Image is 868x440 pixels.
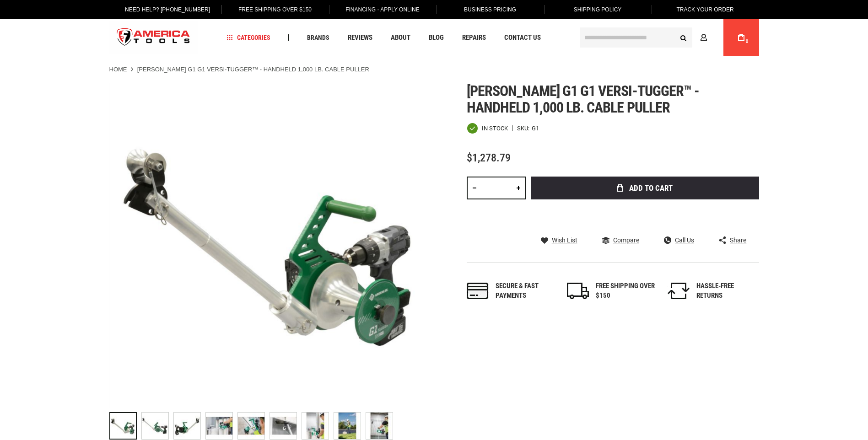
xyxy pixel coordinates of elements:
a: store logo [109,21,198,55]
strong: [PERSON_NAME] G1 G1 VERSI-TUGGER™ - HANDHELD 1,000 LB. CABLE PULLER [137,66,369,73]
img: GREENLEE G1 G1 VERSI-TUGGER™ - HANDHELD 1,000 LB. CABLE PULLER [366,413,393,439]
span: In stock [482,125,508,131]
img: payments [467,283,489,299]
img: shipping [567,283,589,299]
a: Blog [425,32,448,44]
a: Contact Us [500,32,545,44]
button: Add to Cart [531,177,759,199]
a: Reviews [344,32,377,44]
img: GREENLEE G1 G1 VERSI-TUGGER™ - HANDHELD 1,000 LB. CABLE PULLER [174,413,200,439]
img: GREENLEE G1 G1 VERSI-TUGGER™ - HANDHELD 1,000 LB. CABLE PULLER [142,413,168,439]
span: Call Us [675,237,694,243]
img: GREENLEE G1 G1 VERSI-TUGGER™ - HANDHELD 1,000 LB. CABLE PULLER [302,413,329,439]
a: Categories [222,32,275,44]
img: GREENLEE G1 G1 VERSI-TUGGER™ - HANDHELD 1,000 LB. CABLE PULLER [334,413,361,439]
a: Wish List [541,236,577,244]
div: HASSLE-FREE RETURNS [696,281,756,301]
img: returns [668,283,690,299]
div: Secure & fast payments [496,281,555,301]
a: Brands [303,32,334,44]
span: Blog [429,34,444,41]
span: Compare [613,237,639,243]
img: America Tools [109,21,198,55]
span: Add to Cart [629,184,673,192]
span: Contact Us [504,34,541,41]
div: G1 [532,125,539,131]
span: 0 [746,39,749,44]
div: FREE SHIPPING OVER $150 [596,281,655,301]
img: GREENLEE G1 G1 VERSI-TUGGER™ - HANDHELD 1,000 LB. CABLE PULLER [109,83,434,408]
a: Compare [602,236,639,244]
a: Home [109,65,127,74]
a: Call Us [664,236,694,244]
img: GREENLEE G1 G1 VERSI-TUGGER™ - HANDHELD 1,000 LB. CABLE PULLER [206,413,232,439]
span: Shipping Policy [574,6,622,13]
span: $1,278.79 [467,151,511,164]
span: [PERSON_NAME] g1 g1 versi-tugger™ - handheld 1,000 lb. cable puller [467,82,699,116]
img: GREENLEE G1 G1 VERSI-TUGGER™ - HANDHELD 1,000 LB. CABLE PULLER [270,413,297,439]
span: Share [730,237,746,243]
span: Brands [307,34,329,41]
div: Availability [467,123,508,134]
span: Reviews [348,34,372,41]
a: 0 [733,19,750,56]
iframe: Secure express checkout frame [529,202,761,229]
img: GREENLEE G1 G1 VERSI-TUGGER™ - HANDHELD 1,000 LB. CABLE PULLER [238,413,264,439]
span: About [391,34,410,41]
span: Categories [226,34,270,41]
span: Wish List [552,237,577,243]
span: Repairs [462,34,486,41]
a: Repairs [458,32,490,44]
a: About [387,32,415,44]
button: Search [675,29,692,46]
strong: SKU [517,125,532,131]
